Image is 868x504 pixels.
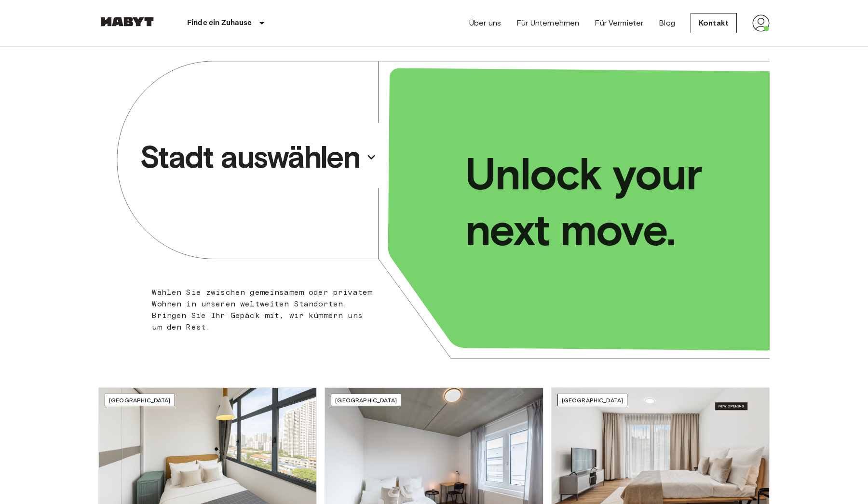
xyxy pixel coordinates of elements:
span: [GEOGRAPHIC_DATA] [562,397,624,404]
img: Habyt [98,17,156,27]
span: [GEOGRAPHIC_DATA] [335,397,397,404]
p: Unlock your next move. [465,146,754,258]
p: Finde ein Zuhause [187,17,252,29]
span: [GEOGRAPHIC_DATA] [109,397,171,404]
img: avatar [752,14,770,32]
a: Über uns [469,17,501,29]
a: Für Vermieter [595,17,643,29]
button: Stadt auswählen [136,135,381,179]
p: Wählen Sie zwischen gemeinsamem oder privatem Wohnen in unseren weltweiten Standorten. Bringen Si... [152,287,373,333]
a: Kontakt [691,13,737,33]
p: Stadt auswählen [140,138,360,176]
a: Blog [659,17,675,29]
a: Für Unternehmen [516,17,579,29]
